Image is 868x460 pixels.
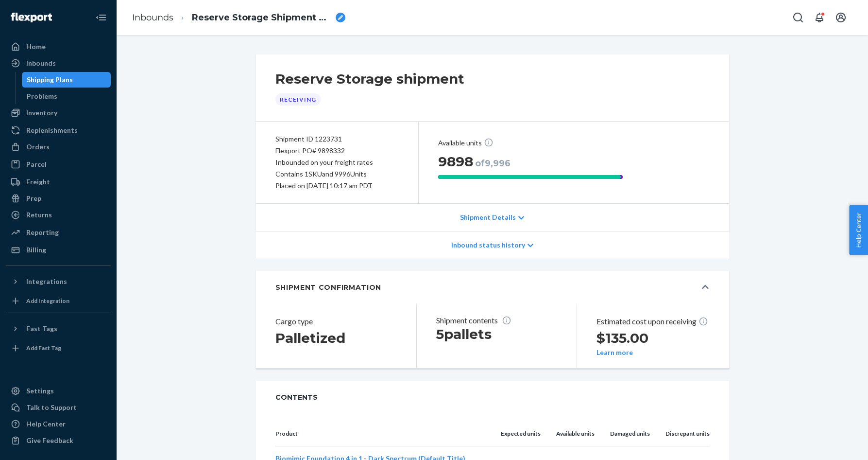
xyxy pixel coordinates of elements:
[132,12,173,23] a: Inbounds
[6,400,111,415] a: Talk to Support
[26,403,77,412] div: Talk to Support
[275,133,399,145] div: Shipment ID 1223731
[26,386,54,396] div: Settings
[475,157,511,170] h1: of 9,996
[501,429,541,438] p: Expected units
[6,340,111,356] a: Add Fast Tag
[6,55,111,71] a: Inbounds
[6,242,111,258] a: Billing
[275,93,321,106] div: Receiving
[6,123,111,138] a: Replenishments
[275,392,710,402] span: CONTENTS
[26,125,78,135] div: Replenishments
[22,88,111,104] a: Problems
[124,3,353,32] ol: breadcrumbs
[438,175,621,179] div: Available now 9898
[275,316,389,327] header: Cargo type
[6,139,111,155] a: Orders
[192,12,332,24] span: Reserve Storage Shipment STI6fdc73f4e7
[6,433,111,448] button: Give Feedback
[26,142,50,152] div: Orders
[610,429,650,438] p: Damaged units
[810,8,829,27] button: Open notifications
[460,212,516,222] p: Shipment Details
[275,168,399,180] div: Contains 1 SKU and 9996 Units
[438,175,710,179] div: Available now 9898,Receiving 98
[26,210,52,220] div: Returns
[556,429,595,438] p: Available units
[275,283,382,292] h5: SHIPMENT CONFIRMATION
[26,436,73,445] div: Give Feedback
[596,329,710,347] h2: $135.00
[26,108,57,118] div: Inventory
[26,228,59,237] div: Reporting
[6,174,111,190] a: Freight
[6,191,111,206] a: Prep
[26,42,46,52] div: Home
[6,293,111,309] a: Add Integration
[6,274,111,289] button: Integrations
[6,321,111,336] button: Fast Tags
[275,157,399,168] div: Inbounded on your freight rates
[22,72,111,88] a: Shipping Plans
[438,137,482,149] p: Available units
[788,8,808,27] button: Open Search Box
[26,245,46,255] div: Billing
[849,205,868,255] button: Help Center
[26,159,47,169] div: Parcel
[451,240,525,250] p: Inbound status history
[27,75,73,85] div: Shipping Plans
[6,157,111,172] a: Parcel
[26,194,41,203] div: Prep
[91,8,111,27] button: Close Navigation
[438,153,473,170] h1: 9898
[6,383,111,399] a: Settings
[6,39,111,54] a: Home
[436,325,549,343] h1: 5 pallets
[26,58,56,68] div: Inbounds
[275,70,464,88] h2: Reserve Storage shipment
[436,316,549,325] p: Shipment contents
[6,416,111,432] a: Help Center
[6,225,111,240] a: Reporting
[596,316,710,327] p: Estimated cost upon receiving
[596,349,633,356] button: Learn more
[27,91,57,101] div: Problems
[26,277,67,286] div: Integrations
[275,429,485,438] p: Product
[26,344,61,352] div: Add Fast Tag
[26,177,50,187] div: Freight
[275,180,399,192] div: Placed on [DATE] 10:17 am PDT
[6,207,111,223] a: Returns
[26,419,66,429] div: Help Center
[831,8,851,27] button: Open account menu
[438,175,623,179] div: Receiving 98
[665,429,710,438] p: Discrepant units
[256,271,729,304] button: SHIPMENT CONFIRMATION
[275,145,399,157] div: Flexport PO# 9898332
[26,297,69,305] div: Add Integration
[26,324,57,334] div: Fast Tags
[6,105,111,121] a: Inventory
[11,13,52,22] img: Flexport logo
[275,329,389,347] h2: Palletized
